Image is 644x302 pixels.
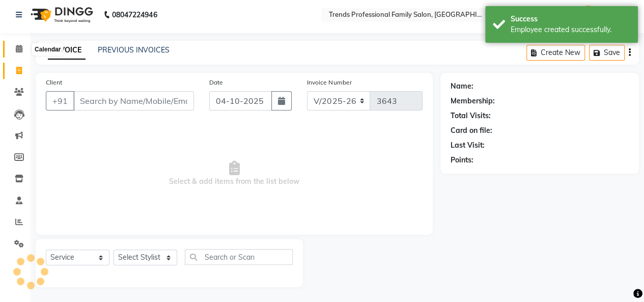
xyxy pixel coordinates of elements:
button: Save [589,45,625,61]
label: Client [46,78,62,87]
img: logo [26,1,96,29]
span: Select & add items from the list below [46,123,423,225]
button: +91 [46,91,74,111]
label: Invoice Number [307,78,351,87]
button: Create New [526,45,585,61]
div: Employee created successfully. [511,24,630,35]
div: Name: [451,81,473,92]
div: Last Visit: [451,140,485,151]
div: Total Visits: [451,111,491,121]
div: Card on file: [451,125,492,136]
img: Admin [579,6,597,23]
label: Date [209,78,223,87]
div: Points: [451,155,473,166]
b: 08047224946 [112,1,157,29]
div: Success [511,14,630,24]
a: PREVIOUS INVOICES [98,45,170,54]
input: Search by Name/Mobile/Email/Code [73,91,194,111]
div: Calendar [32,43,63,56]
input: Search or Scan [185,249,293,265]
div: Membership: [451,96,495,106]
